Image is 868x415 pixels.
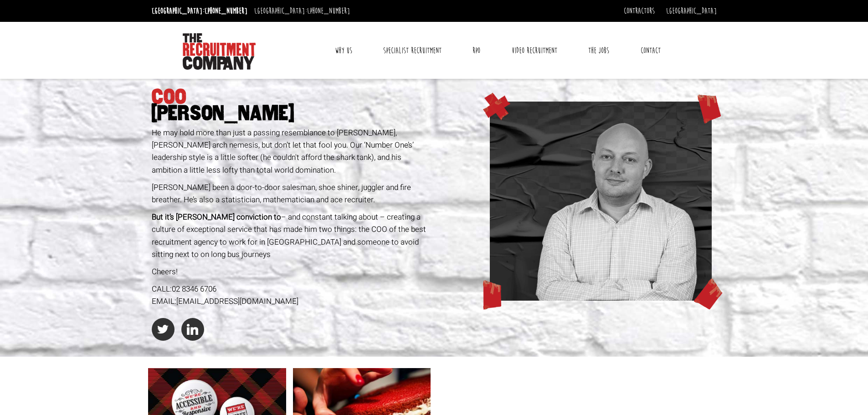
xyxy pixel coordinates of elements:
[666,6,717,16] a: [GEOGRAPHIC_DATA]
[152,105,431,122] span: [PERSON_NAME]
[152,295,431,307] div: EMAIL:
[149,4,250,18] li: [GEOGRAPHIC_DATA]:
[152,182,411,205] span: [PERSON_NAME] been a door-to-door salesman, shoe shiner, juggler and fire breather. He’s also a s...
[152,266,431,278] p: Cheers!
[581,39,616,62] a: The Jobs
[172,283,216,295] a: 02 8346 6706
[205,6,247,16] a: [PHONE_NUMBER]
[183,33,256,70] img: The Recruitment Company
[152,283,431,295] div: CALL:
[252,4,352,18] li: [GEOGRAPHIC_DATA]:
[307,6,350,16] a: [PHONE_NUMBER]
[490,102,712,301] img: profile-simon.png
[152,211,431,261] p: – and constant talking about – creating a culture of exceptional service that has made him two th...
[176,296,298,307] a: [EMAIL_ADDRESS][DOMAIN_NAME]
[634,39,668,62] a: Contact
[328,39,359,62] a: Why Us
[152,211,281,223] strong: But it’s [PERSON_NAME] conviction to
[152,89,431,122] h1: COO
[505,39,564,62] a: Video Recruitment
[466,39,487,62] a: RPO
[152,127,414,176] span: He may hold more than just a passing resemblance to [PERSON_NAME], [PERSON_NAME] arch nemesis, bu...
[624,6,655,16] a: Contractors
[376,39,448,62] a: Specialist Recruitment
